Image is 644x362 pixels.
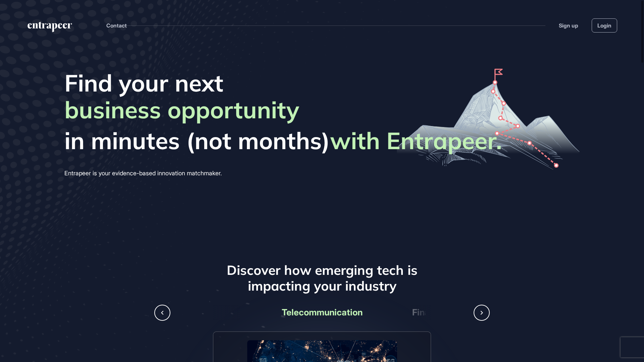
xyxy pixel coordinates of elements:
a: Login [592,18,617,33]
span: Find your next [64,69,502,97]
span: in minutes (not months) [64,126,502,155]
a: entrapeer-logo [27,22,73,35]
div: Telecommunication [272,305,373,320]
h3: impacting your industry [154,278,490,294]
h3: Discover how emerging tech is [154,262,490,278]
button: Contact [106,21,127,30]
a: Sign up [559,21,578,29]
strong: with Entrapeer. [330,126,502,155]
div: Entrapeer is your evidence-based innovation matchmaker. [64,168,502,179]
span: business opportunity [64,96,299,126]
div: Finance [378,305,479,320]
